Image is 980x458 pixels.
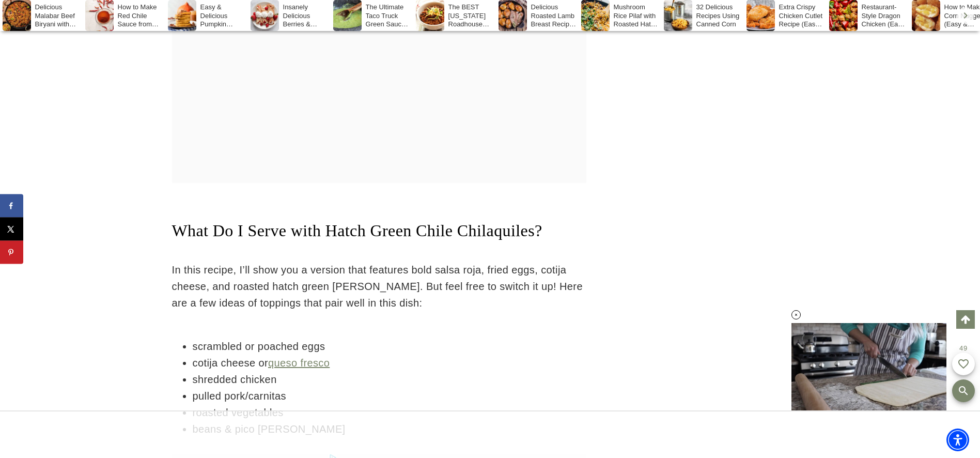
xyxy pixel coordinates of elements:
[956,310,975,329] a: Scroll to top
[268,357,330,369] a: queso fresco
[172,221,542,240] span: What Do I Serve with Hatch Green Chile Chilaquiles?
[193,404,586,421] li: roasted vegetables
[638,52,793,362] iframe: Advertisement
[946,429,969,451] div: Accessibility Menu
[193,371,586,388] li: shredded chicken
[193,355,586,371] li: cotija cheese or
[193,338,586,355] li: scrambled or poached eggs
[172,3,586,175] iframe: Advertisement
[193,388,586,404] li: pulled pork/carnitas
[172,262,586,311] p: In this recipe, I’ll show you a version that features bold salsa roja, fried eggs, cotija cheese,...
[302,411,678,458] iframe: Advertisement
